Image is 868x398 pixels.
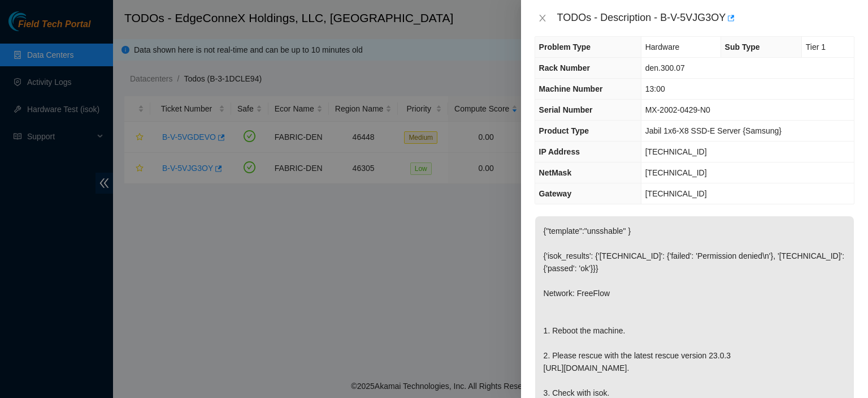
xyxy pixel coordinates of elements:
[645,168,707,177] span: [TECHNICAL_ID]
[538,14,547,23] span: close
[645,105,710,114] span: MX-2002-0429-N0
[539,105,593,114] span: Serial Number
[539,63,590,72] span: Rack Number
[645,189,707,198] span: [TECHNICAL_ID]
[645,42,680,52] span: Hardware
[725,42,760,52] span: Sub Type
[539,84,603,93] span: Machine Number
[557,9,854,27] div: TODOs - Description - B-V-5VJG3OY
[535,13,550,24] button: Close
[645,63,685,72] span: den.300.07
[645,147,707,156] span: [TECHNICAL_ID]
[645,84,665,93] span: 13:00
[539,147,580,156] span: IP Address
[539,126,589,135] span: Product Type
[539,42,591,52] span: Problem Type
[539,189,572,198] span: Gateway
[645,126,782,135] span: Jabil 1x6-X8 SSD-E Server {Samsung}
[539,168,572,177] span: NetMask
[806,42,826,52] span: Tier 1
